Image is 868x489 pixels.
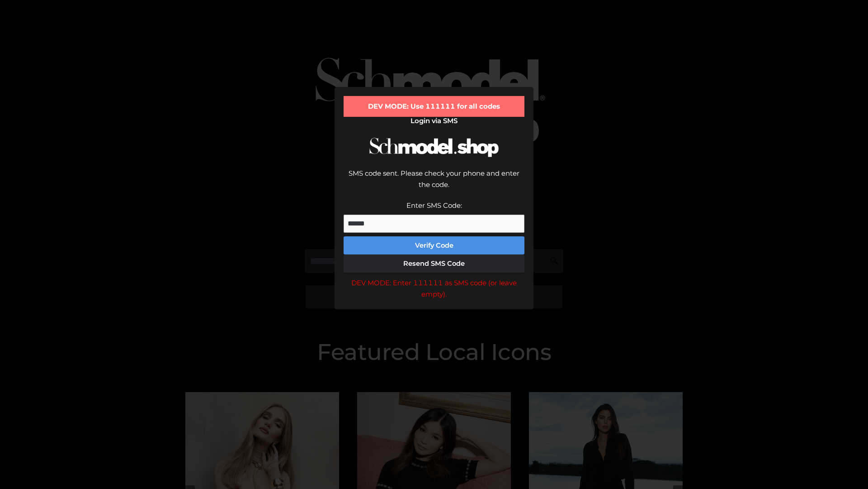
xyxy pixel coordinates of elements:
button: Verify Code [344,236,524,254]
div: DEV MODE: Enter 111111 as SMS code (or leave empty). [344,277,524,300]
div: SMS code sent. Please check your phone and enter the code. [344,168,524,200]
h2: Login via SMS [344,117,524,125]
div: DEV MODE: Use 111111 for all codes [344,96,524,117]
button: Resend SMS Code [344,254,524,273]
label: Enter SMS Code: [406,201,462,210]
img: Schmodel Logo [366,129,502,165]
